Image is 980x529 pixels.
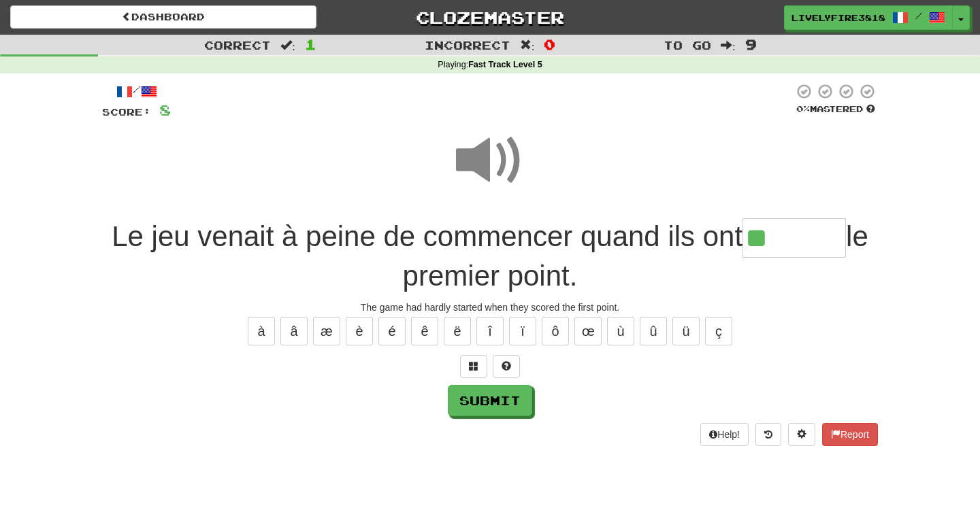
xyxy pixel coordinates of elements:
[102,301,878,314] div: The game had hardly started when they scored the first point.
[411,317,438,345] button: ê
[544,36,555,52] span: 0
[915,11,922,20] span: /
[280,39,295,51] span: :
[664,38,711,52] span: To go
[102,106,151,118] span: Score:
[313,317,340,345] button: æ
[448,385,532,416] button: Submit
[705,317,732,345] button: ç
[425,38,510,52] span: Incorrect
[700,423,749,446] button: Help!
[305,36,316,52] span: 1
[640,317,667,345] button: û
[574,317,602,345] button: œ
[745,36,757,52] span: 9
[280,317,308,345] button: â
[346,317,373,345] button: è
[10,5,316,29] a: Dashboard
[159,101,171,118] span: 8
[468,60,542,69] strong: Fast Track Level 5
[509,317,536,345] button: ï
[794,103,878,116] div: Mastered
[493,355,520,378] button: Single letter hint - you only get 1 per sentence and score half the points! alt+h
[755,423,781,446] button: Round history (alt+y)
[520,39,535,51] span: :
[248,317,275,345] button: à
[204,38,271,52] span: Correct
[672,317,700,345] button: ü
[784,5,953,30] a: LivelyFire3818 /
[721,39,736,51] span: :
[444,317,471,345] button: ë
[791,12,885,24] span: LivelyFire3818
[337,5,643,29] a: Clozemaster
[607,317,634,345] button: ù
[796,103,810,114] span: 0 %
[460,355,487,378] button: Switch sentence to multiple choice alt+p
[378,317,406,345] button: é
[542,317,569,345] button: ô
[112,220,742,252] span: Le jeu venait à peine de commencer quand ils ont
[476,317,504,345] button: î
[822,423,878,446] button: Report
[102,83,171,100] div: /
